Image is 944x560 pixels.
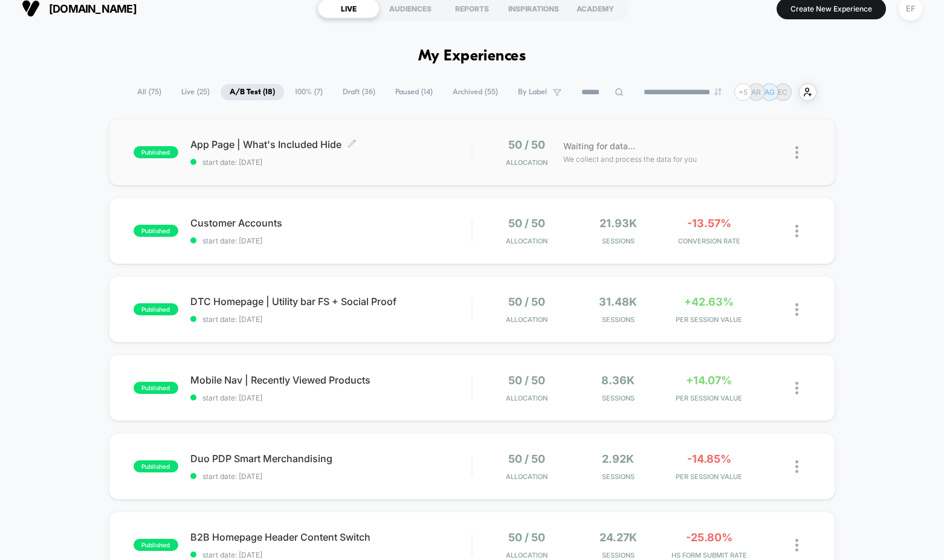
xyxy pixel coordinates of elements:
span: 2.92k [602,452,634,465]
p: EC [778,88,787,97]
span: Allocation [506,315,548,324]
span: 31.48k [599,295,637,308]
span: A/B Test ( 18 ) [221,84,284,100]
span: 50 / 50 [508,452,545,465]
span: Duo PDP Smart Merchandising [190,452,472,465]
span: -25.80% [686,531,732,544]
span: Allocation [506,394,548,402]
p: AR [751,88,761,97]
span: Sessions [575,315,661,324]
span: App Page | What's Included Hide [190,138,472,150]
span: Sessions [575,551,661,559]
span: published [134,225,178,237]
span: Sessions [575,472,661,481]
span: All ( 75 ) [128,84,170,100]
span: DTC Homepage | Utility bar FS + Social Proof [190,295,472,307]
span: Hs Form Submit Rate [667,551,752,559]
span: published [134,539,178,551]
span: By Label [518,88,547,97]
span: PER SESSION VALUE [667,472,752,481]
span: +14.07% [686,374,732,387]
p: AG [765,88,775,97]
span: start date: [DATE] [190,393,472,402]
img: close [795,225,798,237]
span: B2B Homepage Header Content Switch [190,531,472,543]
span: PER SESSION VALUE [667,394,752,402]
img: end [714,88,722,95]
span: 24.27k [600,531,637,544]
span: Allocation [506,158,548,167]
span: published [134,460,178,472]
span: Customer Accounts [190,217,472,229]
span: 50 / 50 [508,138,545,151]
span: [DOMAIN_NAME] [49,2,137,15]
img: close [795,539,798,552]
span: start date: [DATE] [190,236,472,245]
span: 50 / 50 [508,531,545,544]
span: Sessions [575,394,661,402]
span: PER SESSION VALUE [667,315,752,324]
span: Paused ( 14 ) [386,84,442,100]
span: Archived ( 55 ) [444,84,507,100]
img: close [795,146,798,159]
span: CONVERSION RATE [667,237,752,245]
span: Allocation [506,472,548,481]
span: We collect and process the data for you [563,153,697,165]
div: + 5 [734,83,752,101]
span: published [134,146,178,158]
span: Allocation [506,551,548,559]
img: close [795,303,798,316]
span: Live ( 25 ) [172,84,219,100]
span: 50 / 50 [508,217,545,230]
h1: My Experiences [418,48,526,65]
span: 8.36k [601,374,635,387]
span: -13.57% [687,217,731,230]
span: 50 / 50 [508,295,545,308]
span: Draft ( 36 ) [334,84,384,100]
span: 50 / 50 [508,374,545,387]
span: Mobile Nav | Recently Viewed Products [190,374,472,386]
span: 100% ( 7 ) [286,84,332,100]
span: Allocation [506,237,548,245]
span: Waiting for data... [563,140,635,153]
span: published [134,303,178,315]
span: 21.93k [600,217,637,230]
span: start date: [DATE] [190,158,472,167]
span: start date: [DATE] [190,550,472,559]
span: published [134,382,178,394]
span: start date: [DATE] [190,315,472,324]
img: close [795,460,798,473]
span: +42.63% [684,295,734,308]
span: start date: [DATE] [190,472,472,481]
span: Sessions [575,237,661,245]
span: -14.85% [687,452,731,465]
img: close [795,382,798,394]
